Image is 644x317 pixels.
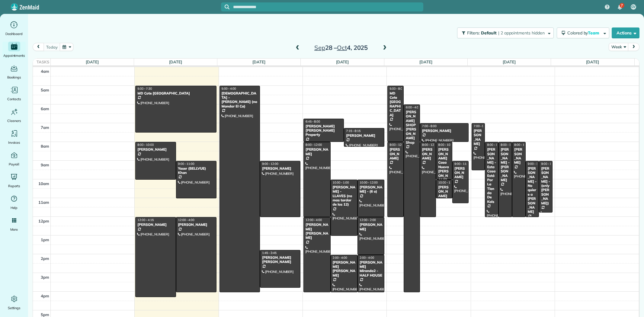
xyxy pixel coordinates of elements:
[221,5,229,9] button: Focus search
[422,143,438,147] span: 8:00 - 12:00
[359,223,383,231] div: [PERSON_NAME]
[332,185,356,207] div: [PERSON_NAME] - LLAVES (no mas tardar de las 12)
[262,255,299,264] div: [PERSON_NAME] [PERSON_NAME]
[222,87,236,91] span: 5:00 - 4:00
[2,85,26,102] a: Contacts
[454,166,467,179] div: [PERSON_NAME]
[8,305,21,311] span: Settings
[2,150,26,167] a: Payroll
[303,44,379,51] h2: 28 – 4, 2025
[389,87,404,91] span: 5:00 - 8:00
[137,218,154,222] span: 12:00 - 4:15
[2,172,26,189] a: Reports
[438,185,450,198] div: [PERSON_NAME]
[41,106,49,111] span: 6am
[346,133,383,138] div: [PERSON_NAME]
[33,43,44,51] button: prev
[557,27,609,38] button: Colored byTeam
[8,139,20,146] span: Invoices
[567,30,601,36] span: Colored by
[419,59,432,64] a: [DATE]
[527,166,537,214] div: [PERSON_NAME] - No quiere a [PERSON_NAME]
[221,91,258,109] div: [DEMOGRAPHIC_DATA] - [PERSON_NAME] (no Mandar El Ca)
[41,293,49,298] span: 4pm
[178,223,215,227] div: [PERSON_NAME]
[541,166,551,205] div: [PERSON_NAME] - (only [PERSON_NAME])
[359,185,383,194] div: [PERSON_NAME] - (6 o)
[501,143,517,147] span: 8:00 - 12:00
[614,1,626,14] div: 7 unread notifications
[422,124,437,128] span: 7:00 - 8:00
[262,166,299,171] div: [PERSON_NAME]
[169,59,182,64] a: [DATE]
[487,143,503,147] span: 8:00 - 12:00
[360,256,374,260] span: 2:00 - 4:00
[305,223,328,240] div: [PERSON_NAME] [PERSON_NAME]
[474,124,488,128] span: 7:00 - 9:30
[586,59,599,64] a: [DATE]
[41,125,49,130] span: 7am
[2,20,26,37] a: Dashboard
[41,144,49,149] span: 8am
[405,110,418,145] div: [PERSON_NAME] SHOP [PERSON_NAME] Shop
[305,124,342,137] div: [PERSON_NAME] [PERSON_NAME] Property
[438,147,450,182] div: [PERSON_NAME] Casa Nueva [PERSON_NAME]
[41,88,49,92] span: 5am
[467,30,480,36] span: Filters:
[7,74,21,80] span: Bookings
[2,194,26,211] a: Help
[389,147,402,160] div: [PERSON_NAME]
[306,218,322,222] span: 12:00 - 4:00
[389,143,406,147] span: 8:00 - 12:00
[481,30,497,36] span: Default
[457,27,553,38] button: Filters: Default | 2 appointments hidden
[41,162,49,167] span: 9am
[503,59,516,64] a: [DATE]
[359,260,383,278] div: [PERSON_NAME] Miranda2 - HALF HOUSE
[8,183,20,189] span: Reports
[473,129,483,146] div: [PERSON_NAME]
[2,42,26,59] a: Appointments
[178,218,194,222] span: 12:00 - 4:00
[498,30,545,36] span: | 2 appointments hidden
[333,256,347,260] span: 2:00 - 4:00
[2,129,26,146] a: Invoices
[225,5,229,9] svg: Focus search
[406,105,420,109] span: 6:00 - 4:00
[3,53,25,59] span: Appointments
[541,162,557,166] span: 9:00 - 11:45
[487,147,497,204] div: [PERSON_NAME] - Esta Casa Está Por La Tienda De Kols
[454,27,553,38] a: Filters: Default | 2 appointments hidden
[631,5,636,9] span: CV
[11,205,18,211] span: Help
[389,91,402,117] div: MD Cote [GEOGRAPHIC_DATA]
[41,69,49,74] span: 4am
[86,59,99,64] a: [DATE]
[500,147,510,182] div: [PERSON_NAME] - [PERSON_NAME]
[588,30,600,36] span: Team
[137,223,174,227] div: [PERSON_NAME]
[612,27,639,38] button: Actions
[41,275,49,280] span: 3pm
[137,143,154,147] span: 8:00 - 10:00
[2,107,26,124] a: Cleaners
[262,251,277,255] span: 1:45 - 3:45
[262,162,278,166] span: 9:00 - 12:00
[41,312,49,317] span: 5pm
[137,147,174,152] div: [PERSON_NAME]
[137,87,152,91] span: 5:00 - 7:30
[41,237,49,242] span: 1pm
[346,129,360,133] span: 7:15 - 8:15
[38,219,49,223] span: 12pm
[422,129,467,133] div: [PERSON_NAME]
[422,147,434,160] div: [PERSON_NAME]
[514,143,530,147] span: 8:00 - 12:00
[336,59,349,64] a: [DATE]
[252,59,265,64] a: [DATE]
[178,162,194,166] span: 9:00 - 11:00
[333,181,349,184] span: 10:00 - 1:00
[438,181,456,184] span: 10:00 - 11:00
[7,118,21,124] span: Cleaners
[528,162,544,166] span: 9:00 - 12:00
[38,200,49,205] span: 11am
